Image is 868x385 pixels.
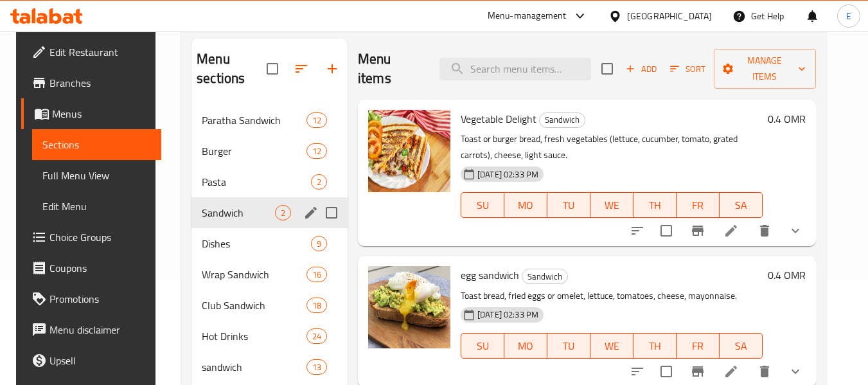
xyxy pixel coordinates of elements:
[311,174,327,190] div: items
[32,191,161,222] a: Edit Menu
[472,309,544,321] span: [DATE] 02:33 PM
[461,131,763,163] p: Toast or burger bread, fresh vegetables (lettuce, cucumber, tomato, grated carrots), cheese, ligh...
[202,205,275,220] span: Sandwich
[49,291,151,307] span: Promotions
[21,314,161,345] a: Menu disclaimer
[21,67,161,98] a: Branches
[720,192,763,218] button: SA
[724,53,805,85] span: Manage items
[522,269,567,284] span: Sandwich
[191,352,348,382] div: sandwich13
[358,49,424,88] h2: Menu items
[553,196,585,215] span: TU
[846,9,851,23] span: E
[670,62,705,76] span: Sort
[312,238,326,250] span: 9
[307,330,326,343] span: 24
[368,110,450,192] img: Vegetable Delight
[509,337,542,355] span: MO
[522,269,568,284] div: Sandwich
[42,168,151,183] span: Full Menu View
[21,253,161,283] a: Coupons
[259,55,286,82] span: Select all sections
[191,105,348,136] div: Paratha Sandwich12
[461,265,519,285] span: egg sandwich
[461,288,763,304] p: Toast bread, fried eggs or omelet, lettuce, tomatoes, cheese, mayonnaise.
[32,160,161,191] a: Full Menu View
[306,359,327,375] div: items
[547,192,590,218] button: TU
[21,222,161,253] a: Choice Groups
[312,176,326,188] span: 2
[540,112,585,127] span: Sandwich
[21,283,161,314] a: Promotions
[307,145,326,157] span: 12
[621,59,662,79] button: Add
[275,205,291,220] div: items
[488,8,567,24] div: Menu-management
[667,59,709,79] button: Sort
[472,168,544,181] span: [DATE] 02:33 PM
[653,358,680,385] span: Select to update
[191,166,348,197] div: Pasta2
[682,337,714,355] span: FR
[202,298,306,313] span: Club Sandwich
[633,192,677,218] button: TH
[509,196,542,215] span: MO
[307,300,326,312] span: 18
[466,196,499,215] span: SU
[49,322,151,337] span: Menu disclaimer
[723,364,739,379] a: Edit menu item
[202,112,306,128] span: Paratha Sandwich
[202,236,311,251] div: Dishes
[191,259,348,290] div: Wrap Sandwich16
[725,196,757,215] span: SA
[504,192,547,218] button: MO
[202,143,306,159] span: Burger
[677,192,720,218] button: FR
[725,337,757,355] span: SA
[682,196,714,215] span: FR
[306,143,327,159] div: items
[49,75,151,91] span: Branches
[42,137,151,152] span: Sections
[307,269,326,281] span: 16
[49,353,151,368] span: Upsell
[202,267,306,282] span: Wrap Sandwich
[788,223,803,238] svg: Show Choices
[49,229,151,245] span: Choice Groups
[439,58,591,80] input: search
[596,337,628,355] span: WE
[624,62,659,76] span: Add
[306,298,327,313] div: items
[49,44,151,60] span: Edit Restaurant
[590,333,633,359] button: WE
[539,112,585,128] div: Sandwich
[191,197,348,228] div: Sandwich2edit
[42,199,151,214] span: Edit Menu
[276,207,290,219] span: 2
[202,359,306,375] span: sandwich
[21,345,161,376] a: Upsell
[553,337,585,355] span: TU
[677,333,720,359] button: FR
[191,290,348,321] div: Club Sandwich18
[49,260,151,276] span: Coupons
[720,333,763,359] button: SA
[21,98,161,129] a: Menus
[461,109,536,129] span: Vegetable Delight
[301,203,321,222] button: edit
[202,328,306,344] div: Hot Drinks
[202,174,311,190] span: Pasta
[306,112,327,128] div: items
[639,196,671,215] span: TH
[504,333,547,359] button: MO
[723,223,739,238] a: Edit menu item
[780,215,811,246] button: show more
[547,333,590,359] button: TU
[633,333,677,359] button: TH
[191,136,348,166] div: Burger12
[682,215,713,246] button: Branch-specific-item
